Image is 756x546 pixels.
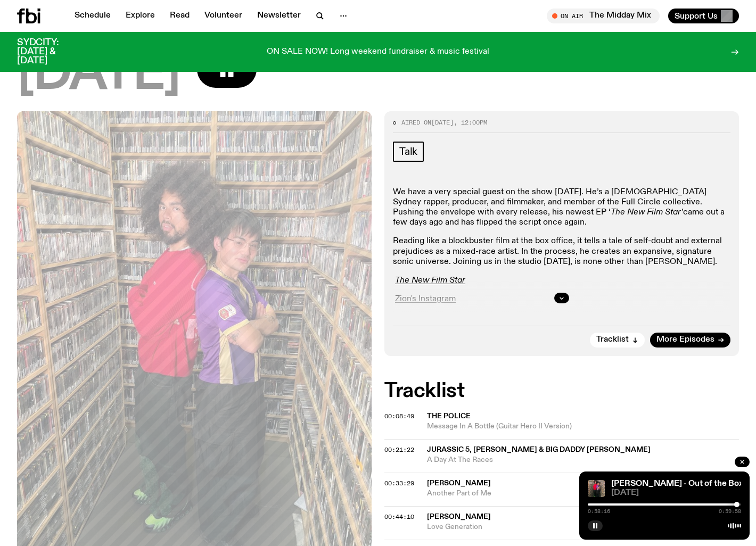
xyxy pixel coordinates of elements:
[427,489,739,499] span: Another Part of Me
[431,118,454,127] span: [DATE]
[393,142,424,162] a: Talk
[427,446,651,453] span: Jurassic 5, [PERSON_NAME] & Big Daddy [PERSON_NAME]
[251,9,307,23] a: Newsletter
[17,51,180,98] span: [DATE]
[427,522,739,532] span: Love Generation
[384,481,414,486] button: 00:33:29
[427,479,491,487] span: [PERSON_NAME]
[384,447,414,453] button: 00:21:22
[588,509,610,514] span: 0:58:16
[384,512,414,521] span: 00:44:10
[393,236,730,267] p: Reading like a blockbuster film at the box office, it tells a tale of self-doubt and external pre...
[650,333,730,348] a: More Episodes
[596,336,629,344] span: Tracklist
[163,9,196,23] a: Read
[590,333,645,348] button: Tracklist
[427,421,739,432] span: Message In A Bottle (Guitar Hero II Version)
[547,9,660,23] button: On AirThe Midday Mix
[384,412,414,420] span: 00:08:49
[719,509,741,514] span: 0:59:58
[384,445,414,454] span: 00:21:22
[427,513,491,520] span: [PERSON_NAME]
[393,187,730,228] p: We have a very special guest on the show [DATE]. He’s a [DEMOGRAPHIC_DATA] Sydney rapper, produce...
[454,118,487,127] span: , 12:00pm
[68,9,117,23] a: Schedule
[395,276,465,285] a: The New Film Star
[588,480,605,497] img: Matt Do & Zion Garcia
[675,11,718,21] span: Support Us
[611,208,683,217] em: The New Film Star’
[668,9,739,23] button: Support Us
[17,38,85,65] h3: SYDCITY: [DATE] & [DATE]
[401,118,431,127] span: Aired on
[427,455,739,465] span: A Day At The Races
[198,9,249,23] a: Volunteer
[656,336,714,344] span: More Episodes
[384,382,739,401] h2: Tracklist
[384,514,414,520] button: 00:44:10
[119,9,161,23] a: Explore
[399,146,417,158] span: Talk
[611,489,741,497] span: [DATE]
[384,413,414,419] button: 00:08:49
[611,479,743,488] a: [PERSON_NAME] - Out of the Box
[267,47,489,57] p: ON SALE NOW! Long weekend fundraiser & music festival
[384,479,414,487] span: 00:33:29
[427,412,471,420] span: The Police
